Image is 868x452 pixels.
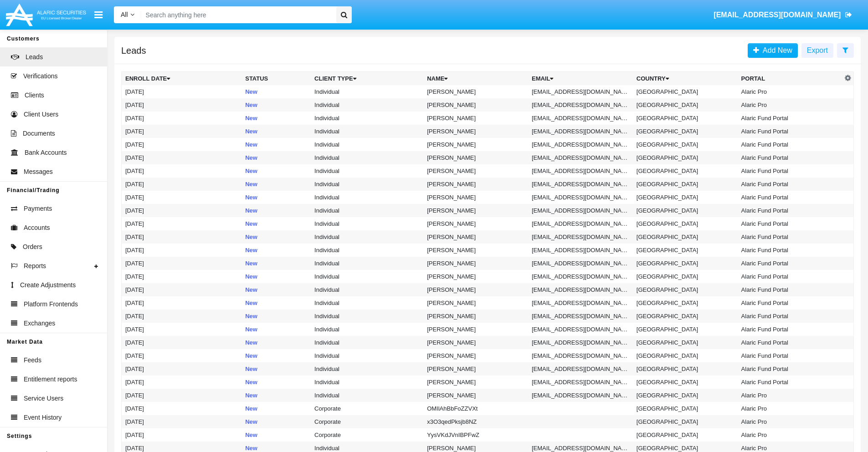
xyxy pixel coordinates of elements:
td: [PERSON_NAME] [423,349,528,362]
td: New [241,230,311,244]
td: YysVKdJVnIBPFwZ [423,428,528,442]
td: [GEOGRAPHIC_DATA] [633,283,738,296]
td: Individual [311,178,423,191]
td: [GEOGRAPHIC_DATA] [633,125,738,138]
td: [DATE] [122,204,242,217]
td: [PERSON_NAME] [423,217,528,230]
td: Alaric Pro [738,389,842,402]
span: Verifications [23,71,57,81]
td: [DATE] [122,323,242,336]
td: [PERSON_NAME] [423,98,528,112]
td: New [241,204,311,217]
span: Leads [26,52,43,62]
td: Alaric Fund Portal [738,125,842,138]
td: [EMAIL_ADDRESS][DOMAIN_NAME] [528,98,633,112]
td: [DATE] [122,270,242,283]
td: New [241,138,311,151]
td: [DATE] [122,336,242,349]
span: Exchanges [24,319,55,328]
img: Logo image [5,1,87,28]
span: Bank Accounts [25,148,67,157]
td: [PERSON_NAME] [423,362,528,376]
td: Alaric Fund Portal [738,151,842,164]
td: [EMAIL_ADDRESS][DOMAIN_NAME] [528,151,633,164]
td: Alaric Fund Portal [738,230,842,244]
td: Alaric Fund Portal [738,164,842,178]
span: Event History [24,413,62,422]
td: [EMAIL_ADDRESS][DOMAIN_NAME] [528,244,633,257]
span: Client Users [24,110,58,119]
td: [GEOGRAPHIC_DATA] [633,296,738,310]
td: [PERSON_NAME] [423,283,528,296]
td: [EMAIL_ADDRESS][DOMAIN_NAME] [528,283,633,296]
td: [PERSON_NAME] [423,389,528,402]
input: Search [141,6,333,23]
span: Clients [25,91,44,100]
td: [GEOGRAPHIC_DATA] [633,270,738,283]
td: Individual [311,125,423,138]
td: [GEOGRAPHIC_DATA] [633,244,738,257]
td: [GEOGRAPHIC_DATA] [633,310,738,323]
td: Individual [311,204,423,217]
td: Individual [311,296,423,310]
span: Add New [759,46,792,54]
td: [EMAIL_ADDRESS][DOMAIN_NAME] [528,191,633,204]
td: [DATE] [122,98,242,112]
td: [PERSON_NAME] [423,230,528,244]
td: Alaric Fund Portal [738,296,842,310]
td: New [241,389,311,402]
td: [PERSON_NAME] [423,164,528,178]
td: [EMAIL_ADDRESS][DOMAIN_NAME] [528,362,633,376]
td: New [241,415,311,428]
td: [DATE] [122,296,242,310]
td: Individual [311,336,423,349]
td: [PERSON_NAME] [423,270,528,283]
span: Reports [24,261,46,271]
td: New [241,151,311,164]
td: [GEOGRAPHIC_DATA] [633,323,738,336]
td: [GEOGRAPHIC_DATA] [633,349,738,362]
td: [DATE] [122,191,242,204]
th: Email [528,72,633,86]
td: [DATE] [122,257,242,270]
td: [GEOGRAPHIC_DATA] [633,257,738,270]
td: New [241,98,311,112]
td: Individual [311,270,423,283]
td: Alaric Fund Portal [738,283,842,296]
td: New [241,336,311,349]
span: Entitlement reports [24,375,77,384]
td: New [241,270,311,283]
td: Individual [311,376,423,389]
td: Alaric Fund Portal [738,336,842,349]
td: Individual [311,257,423,270]
td: [EMAIL_ADDRESS][DOMAIN_NAME] [528,389,633,402]
td: [GEOGRAPHIC_DATA] [633,428,738,442]
td: Alaric Pro [738,98,842,112]
td: [EMAIL_ADDRESS][DOMAIN_NAME] [528,85,633,98]
td: [DATE] [122,428,242,442]
td: [PERSON_NAME] [423,323,528,336]
td: Individual [311,283,423,296]
td: [GEOGRAPHIC_DATA] [633,389,738,402]
td: New [241,283,311,296]
td: [PERSON_NAME] [423,336,528,349]
td: Alaric Fund Portal [738,217,842,230]
td: Alaric Fund Portal [738,257,842,270]
td: [PERSON_NAME] [423,257,528,270]
span: Export [807,46,828,54]
td: Corporate [311,428,423,442]
span: [EMAIL_ADDRESS][DOMAIN_NAME] [714,11,841,19]
span: Accounts [24,223,50,233]
td: Corporate [311,415,423,428]
td: [EMAIL_ADDRESS][DOMAIN_NAME] [528,125,633,138]
td: Individual [311,323,423,336]
td: [EMAIL_ADDRESS][DOMAIN_NAME] [528,270,633,283]
th: Client Type [311,72,423,86]
td: New [241,244,311,257]
td: Individual [311,310,423,323]
td: [EMAIL_ADDRESS][DOMAIN_NAME] [528,296,633,310]
td: Individual [311,217,423,230]
td: Alaric Fund Portal [738,138,842,151]
td: Individual [311,151,423,164]
td: Individual [311,230,423,244]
